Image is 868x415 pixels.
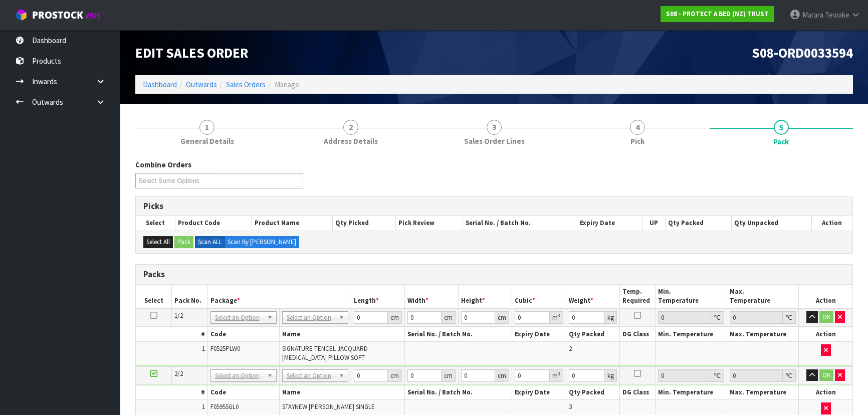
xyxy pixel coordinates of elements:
[495,369,509,382] div: cm
[202,402,205,411] span: 1
[752,44,853,61] span: S08-ORD0033594
[495,311,509,324] div: cm
[605,369,617,382] div: kg
[727,385,799,400] th: Max. Temperature
[661,6,774,22] a: S08 - PROTECT A BED (NZ) TRUST
[442,369,456,382] div: cm
[404,327,512,342] th: Serial No. / Batch No.
[550,369,563,382] div: m
[825,10,849,20] span: Tewake
[174,311,183,320] span: 1/2
[727,327,799,342] th: Max. Temperature
[619,285,656,308] th: Temp. Required
[464,136,525,146] span: Sales Order Lines
[774,120,789,135] span: 5
[463,216,577,230] th: Serial No. / Batch No.
[459,285,512,308] th: Height
[275,80,299,89] span: Manage
[279,327,404,342] th: Name
[619,385,656,400] th: DG Class
[287,312,335,324] span: Select an Option
[665,216,731,230] th: Qty Packed
[566,385,619,400] th: Qty Packed
[15,9,28,21] img: cube-alt.png
[642,216,665,230] th: UP
[577,216,642,230] th: Expiry Date
[143,270,845,279] h3: Packs
[207,285,351,308] th: Package
[619,327,656,342] th: DG Class
[558,370,560,377] sup: 3
[351,285,404,308] th: Length
[773,136,789,147] span: Pack
[656,327,727,342] th: Min. Temperature
[226,80,266,89] a: Sales Orders
[666,10,769,18] strong: S08 - PROTECT A BED (NZ) TRUST
[333,216,396,230] th: Qty Picked
[404,285,458,308] th: Width
[287,370,335,382] span: Select an Option
[324,136,378,146] span: Address Details
[799,285,852,308] th: Action
[442,311,456,324] div: cm
[388,311,402,324] div: cm
[174,236,193,248] button: Pack
[558,312,560,319] sup: 3
[252,216,333,230] th: Product Name
[656,285,727,308] th: Min. Temperature
[343,120,358,135] span: 2
[32,9,83,22] span: ProStock
[135,159,191,170] label: Combine Orders
[802,10,823,20] span: Marara
[143,236,173,248] button: Select All
[136,327,207,342] th: #
[279,385,404,400] th: Name
[550,311,563,324] div: m
[569,402,572,411] span: 3
[180,136,234,146] span: General Details
[711,369,724,382] div: ℃
[783,369,796,382] div: ℃
[819,311,833,323] button: OK
[799,385,852,400] th: Action
[199,120,214,135] span: 1
[143,201,845,211] h3: Picks
[135,44,248,61] span: Edit Sales Order
[396,216,463,230] th: Pick Review
[630,120,645,135] span: 4
[630,136,644,146] span: Pick
[207,385,279,400] th: Code
[512,285,566,308] th: Cubic
[566,285,619,308] th: Weight
[202,344,205,353] span: 1
[136,385,207,400] th: #
[225,236,299,248] label: Scan By [PERSON_NAME]
[727,285,799,308] th: Max. Temperature
[215,370,263,382] span: Select an Option
[175,216,252,230] th: Product Code
[819,369,833,381] button: OK
[85,11,101,21] small: WMS
[487,120,502,135] span: 3
[811,216,852,230] th: Action
[195,236,225,248] label: Scan ALL
[136,285,172,308] th: Select
[711,311,724,324] div: ℃
[143,80,177,89] a: Dashboard
[404,385,512,400] th: Serial No. / Batch No.
[215,312,263,324] span: Select an Option
[186,80,217,89] a: Outwards
[282,344,368,362] span: SIGNATURE TENCEL JACQUARD [MEDICAL_DATA] PILLOW SOFT
[282,402,375,411] span: STAYNEW [PERSON_NAME] SINGLE
[656,385,727,400] th: Min. Temperature
[174,369,183,378] span: 2/2
[136,216,175,230] th: Select
[566,327,619,342] th: Qty Packed
[388,369,402,382] div: cm
[512,327,566,342] th: Expiry Date
[605,311,617,324] div: kg
[783,311,796,324] div: ℃
[732,216,812,230] th: Qty Unpacked
[799,327,852,342] th: Action
[210,402,239,411] span: F0595SGL0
